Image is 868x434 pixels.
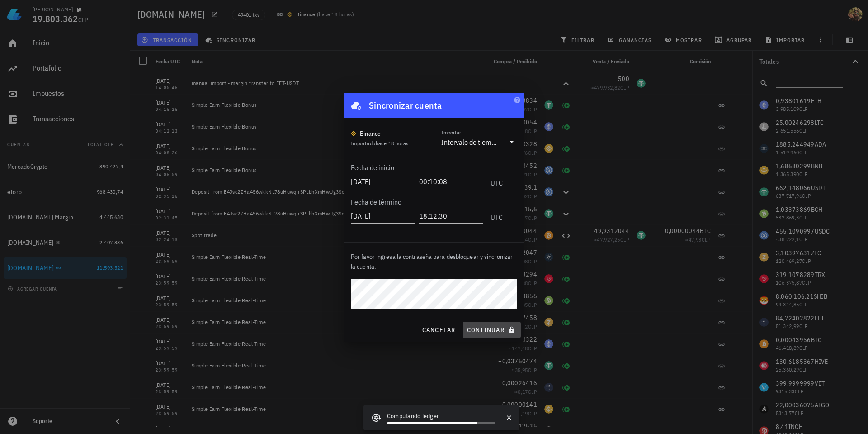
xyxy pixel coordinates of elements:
[441,138,498,147] div: Intervalo de tiempo
[418,322,459,338] button: cancelar
[467,326,517,334] span: continuar
[351,252,517,272] p: Por favor ingresa la contraseña para desbloquear y sincronizar la cuenta.
[463,322,521,338] button: continuar
[351,163,394,172] label: Fecha de inicio
[419,174,484,189] input: 12:38:42
[387,411,495,422] div: Computando ledger
[421,326,455,334] span: cancelar
[351,131,356,136] img: 270.png
[351,197,401,206] label: Fecha de término
[360,129,381,138] div: Binance
[487,203,503,226] div: UTC
[351,174,415,189] input: 2025-08-26
[351,140,409,147] span: Importado
[369,98,442,113] div: Sincronizar cuenta
[487,169,503,191] div: UTC
[441,134,517,150] div: ImportarIntervalo de tiempo
[351,209,415,223] input: 2025-08-26
[419,209,484,223] input: 12:38:42
[376,140,409,147] span: hace 18 horas
[441,129,461,136] label: Importar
